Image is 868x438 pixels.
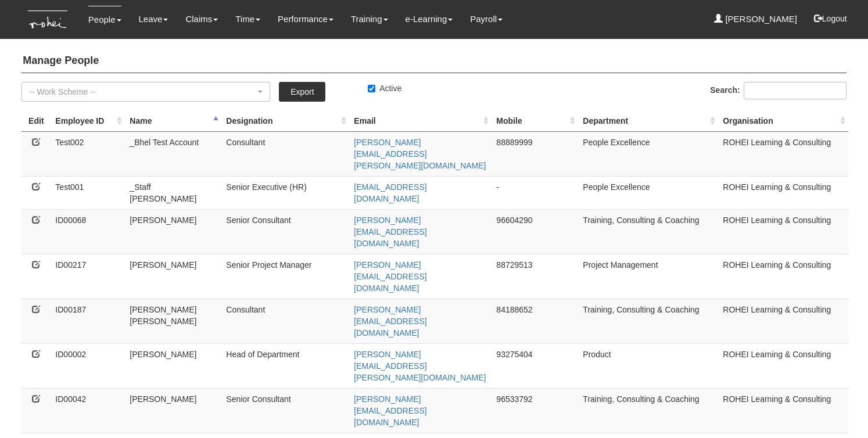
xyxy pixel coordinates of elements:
[279,82,325,102] a: Export
[492,131,578,176] td: 88889999
[221,299,349,343] td: Consultant
[368,85,375,92] input: Active
[718,110,848,132] th: Organisation : activate to sort column ascending
[470,6,503,33] a: Payroll
[221,176,349,209] td: Senior Executive (HR)
[125,254,221,299] td: [PERSON_NAME]
[21,110,51,132] th: Edit
[21,49,846,73] h4: Manage People
[354,138,486,170] a: [PERSON_NAME][EMAIL_ADDRESS][PERSON_NAME][DOMAIN_NAME]
[492,110,578,132] th: Mobile : activate to sort column ascending
[806,5,855,33] button: Logout
[235,6,260,33] a: Time
[221,110,349,132] th: Designation : activate to sort column ascending
[221,131,349,176] td: Consultant
[578,176,718,209] td: People Excellence
[718,343,848,388] td: ROHEI Learning & Consulting
[88,6,121,33] a: People
[492,388,578,433] td: 96533792
[125,388,221,433] td: [PERSON_NAME]
[578,299,718,343] td: Training, Consulting & Coaching
[51,388,125,433] td: ID00042
[125,131,221,176] td: _Bhel Test Account
[125,110,221,132] th: Name : activate to sort column descending
[718,299,848,343] td: ROHEI Learning & Consulting
[354,394,426,427] a: [PERSON_NAME][EMAIL_ADDRESS][DOMAIN_NAME]
[125,176,221,209] td: _Staff [PERSON_NAME]
[819,392,856,426] iframe: chat widget
[51,131,125,176] td: Test002
[221,209,349,254] td: Senior Consultant
[578,343,718,388] td: Product
[221,343,349,388] td: Head of Department
[578,110,718,132] th: Department : activate to sort column ascending
[354,216,426,248] a: [PERSON_NAME][EMAIL_ADDRESS][DOMAIN_NAME]
[125,209,221,254] td: [PERSON_NAME]
[21,82,270,102] button: -- Work Scheme --
[51,176,125,209] td: Test001
[139,6,168,33] a: Leave
[492,176,578,209] td: -
[714,6,797,33] a: [PERSON_NAME]
[354,182,426,203] a: [EMAIL_ADDRESS][DOMAIN_NAME]
[349,110,492,132] th: Email : activate to sort column ascending
[718,131,848,176] td: ROHEI Learning & Consulting
[578,131,718,176] td: People Excellence
[221,254,349,299] td: Senior Project Manager
[718,388,848,433] td: ROHEI Learning & Consulting
[710,82,846,99] label: Search:
[368,82,401,94] label: Active
[278,6,333,33] a: Performance
[406,6,453,33] a: e-Learning
[354,350,486,382] a: [PERSON_NAME][EMAIL_ADDRESS][PERSON_NAME][DOMAIN_NAME]
[221,388,349,433] td: Senior Consultant
[744,82,847,99] input: Search:
[51,209,125,254] td: ID00068
[354,260,426,293] a: [PERSON_NAME][EMAIL_ADDRESS][DOMAIN_NAME]
[125,343,221,388] td: [PERSON_NAME]
[578,254,718,299] td: Project Management
[51,110,125,132] th: Employee ID: activate to sort column ascending
[492,343,578,388] td: 93275404
[578,388,718,433] td: Training, Consulting & Coaching
[51,299,125,343] td: ID00187
[578,209,718,254] td: Training, Consulting & Coaching
[492,254,578,299] td: 88729513
[125,299,221,343] td: [PERSON_NAME] [PERSON_NAME]
[718,176,848,209] td: ROHEI Learning & Consulting
[51,343,125,388] td: ID00002
[185,6,218,33] a: Claims
[718,209,848,254] td: ROHEI Learning & Consulting
[492,209,578,254] td: 96604290
[51,254,125,299] td: ID00217
[718,254,848,299] td: ROHEI Learning & Consulting
[492,299,578,343] td: 84188652
[351,6,388,33] a: Training
[354,305,426,338] a: [PERSON_NAME][EMAIL_ADDRESS][DOMAIN_NAME]
[29,86,256,98] div: -- Work Scheme --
